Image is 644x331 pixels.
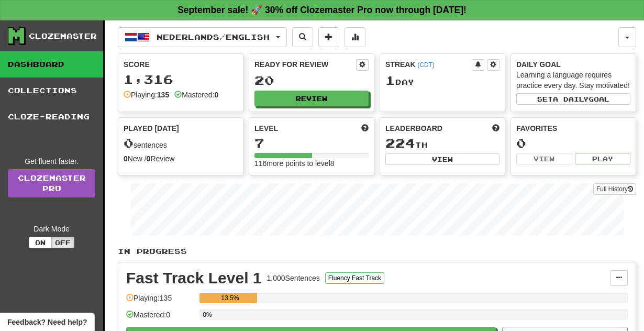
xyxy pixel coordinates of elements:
[516,123,630,134] div: Favorites
[124,155,128,163] strong: 0
[8,156,95,167] div: Get fluent faster.
[325,272,384,284] button: Fluency Fast Track
[7,317,87,327] span: Open feedback widget
[385,74,499,87] div: Day
[124,136,134,150] span: 0
[254,158,369,169] div: 116 more points to level 8
[417,61,434,69] a: (CDT)
[124,73,238,86] div: 1,316
[124,153,238,164] div: New / Review
[8,224,95,234] div: Dark Mode
[516,59,630,70] div: Daily Goal
[126,310,194,327] div: Mastered: 0
[203,293,257,303] div: 13.5%
[29,31,97,41] div: Clozemaster
[254,74,369,87] div: 20
[516,153,572,164] button: View
[345,27,365,47] button: More stats
[124,90,169,100] div: Playing:
[8,169,95,197] a: ClozemasterPro
[385,153,499,165] button: View
[29,237,52,248] button: On
[124,137,238,150] div: sentences
[174,90,218,100] div: Mastered:
[126,293,194,310] div: Playing: 135
[51,237,74,248] button: Off
[267,273,320,283] div: 1,000 Sentences
[385,137,499,150] div: th
[118,246,636,257] p: In Progress
[118,27,287,47] button: Nederlands/English
[575,153,631,164] button: Play
[214,91,218,99] strong: 0
[492,123,499,134] span: This week in points, UTC
[593,183,636,195] button: Full History
[124,123,179,134] span: Played [DATE]
[157,32,270,41] span: Nederlands / English
[516,93,630,105] button: Seta dailygoal
[126,270,262,286] div: Fast Track Level 1
[385,136,415,150] span: 224
[124,59,238,70] div: Score
[385,59,472,70] div: Streak
[385,73,395,87] span: 1
[516,70,630,91] div: Learning a language requires practice every day. Stay motivated!
[254,123,278,134] span: Level
[516,137,630,150] div: 0
[254,59,356,70] div: Ready for Review
[292,27,313,47] button: Search sentences
[361,123,369,134] span: Score more points to level up
[254,91,369,106] button: Review
[254,137,369,150] div: 7
[553,95,589,103] span: a daily
[177,5,467,15] strong: September sale! 🚀 30% off Clozemaster Pro now through [DATE]!
[157,91,169,99] strong: 135
[147,155,151,163] strong: 0
[318,27,339,47] button: Add sentence to collection
[385,123,442,134] span: Leaderboard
